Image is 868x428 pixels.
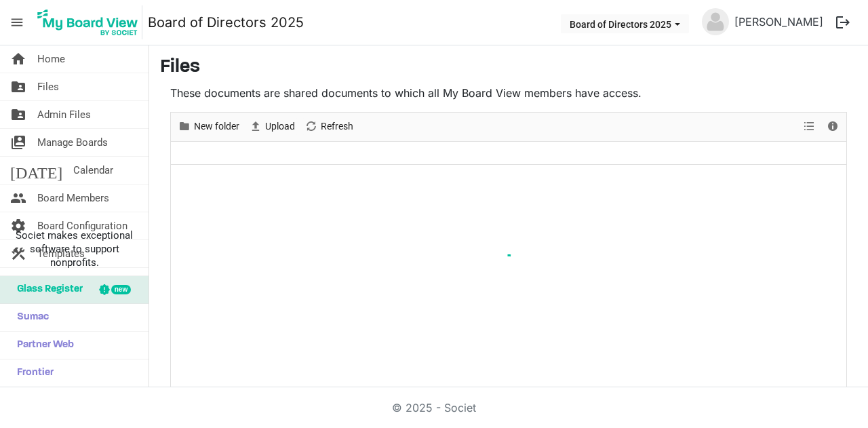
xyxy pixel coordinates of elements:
[10,184,26,212] span: people
[10,304,49,331] span: Sumac
[10,359,54,387] span: Frontier
[111,285,131,294] div: new
[561,14,689,33] button: Board of Directors 2025 dropdownbutton
[10,276,83,303] span: Glass Register
[10,129,26,156] span: switch_account
[148,9,304,36] a: Board of Directors 2025
[702,8,729,35] img: no-profile-picture.svg
[37,101,91,128] span: Admin Files
[33,5,142,39] img: My Board View Logo
[160,56,857,79] h3: Files
[10,332,74,359] span: Partner Web
[10,101,26,128] span: folder_shared
[37,129,108,156] span: Manage Boards
[10,212,26,239] span: settings
[10,45,26,73] span: home
[729,8,829,35] a: [PERSON_NAME]
[37,184,109,212] span: Board Members
[73,157,113,184] span: Calendar
[10,157,62,184] span: [DATE]
[6,229,142,269] span: Societ makes exceptional software to support nonprofits.
[829,8,857,37] button: logout
[170,85,847,101] p: These documents are shared documents to which all My Board View members have access.
[4,9,30,35] span: menu
[37,212,127,239] span: Board Configuration
[33,5,148,39] a: My Board View Logo
[392,401,476,414] a: © 2025 - Societ
[10,73,26,100] span: folder_shared
[37,45,65,73] span: Home
[37,73,59,100] span: Files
